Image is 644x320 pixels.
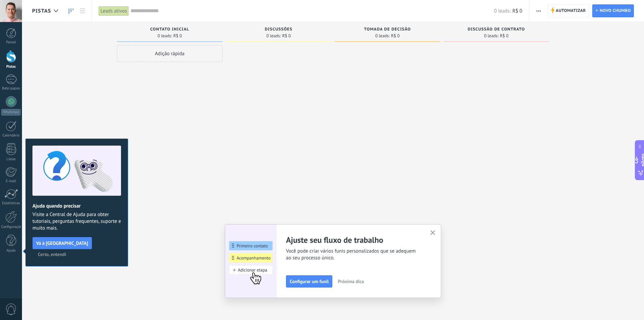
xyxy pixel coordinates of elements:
[173,33,182,39] font: R$ 0
[32,8,51,14] font: Pistas
[2,201,20,206] font: Estatísticas
[35,249,69,259] button: Certo, entendi
[150,27,189,32] font: Contato inicial
[265,27,292,32] font: Discussões
[468,27,525,32] font: Discussão de contrato
[548,4,589,17] a: Automatizar
[229,27,328,33] div: Discussões
[100,8,127,14] font: Leads ativos
[600,8,631,13] font: Novo chumbo
[3,110,19,114] font: WhatsApp
[77,4,88,18] a: Lista
[286,275,332,287] button: Configurar um funil
[2,86,20,91] font: Bate-papos
[447,27,546,33] div: Discussão de contrato
[282,33,291,39] font: R$ 0
[364,27,411,32] font: Tomada de decisão
[484,33,499,39] font: 0 leads:
[512,8,522,14] font: R$ 0
[32,237,92,249] button: Vá à [GEOGRAPHIC_DATA]
[592,4,634,17] a: Novo chumbo
[2,133,19,138] font: Calendário
[120,27,219,33] div: Contato inicial
[534,4,544,17] button: Mais
[335,276,367,286] button: Próxima dica
[32,203,81,209] font: Ajuda quando precisar
[494,8,510,14] font: 0 leads:
[158,33,172,39] font: 0 leads:
[1,225,24,229] font: Configurações
[65,4,77,18] a: Pistas
[391,33,400,39] font: R$ 0
[155,50,184,57] font: Adição rápida
[36,240,88,246] font: Vá à [GEOGRAPHIC_DATA]
[338,27,437,33] div: Tomada de decisão
[556,8,586,13] font: Automatizar
[338,278,364,284] font: Próxima dica
[286,248,416,261] font: Você pode criar vários funis personalizados que se adequem ao seu processo único.
[38,251,66,257] font: Certo, entendi
[500,33,508,39] font: R$ 0
[6,64,16,69] font: Pistas
[6,157,16,162] font: Listas
[32,211,121,231] font: Visite a Central de Ajuda para obter tutoriais, perguntas frequentes, suporte e muito mais.
[6,179,16,184] font: E-mail
[6,248,16,253] font: Ajuda
[6,40,16,45] font: Painel
[290,278,329,284] font: Configurar um funil
[375,33,390,39] font: 0 leads:
[286,235,383,245] font: Ajuste seu fluxo de trabalho
[266,33,281,39] font: 0 leads:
